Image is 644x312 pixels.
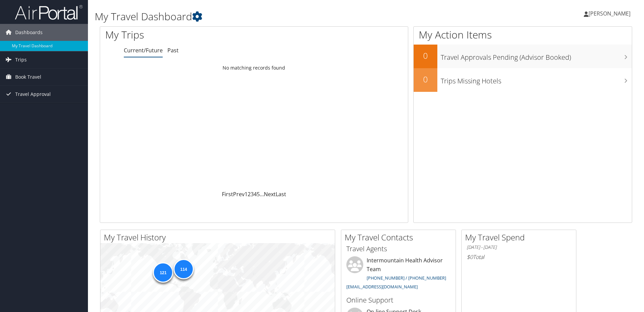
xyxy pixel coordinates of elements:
a: [PHONE_NUMBER] / [PHONE_NUMBER] [367,275,446,281]
h1: My Trips [105,28,275,42]
div: 121 [153,262,173,283]
h1: My Travel Dashboard [95,9,456,24]
a: Next [264,190,276,198]
a: Last [276,190,286,198]
h2: My Travel History [104,232,335,243]
span: $0 [467,253,473,261]
div: 114 [174,259,194,279]
span: Trips [15,51,27,68]
h2: My Travel Spend [465,232,576,243]
h6: Total [467,253,571,261]
a: Past [167,47,179,54]
h3: Online Support [346,295,451,305]
a: Prev [233,190,245,198]
h3: Travel Agents [346,244,451,254]
h3: Travel Approvals Pending (Advisor Booked) [441,49,632,62]
h1: My Action Items [414,28,632,42]
a: 4 [254,190,257,198]
a: 0Travel Approvals Pending (Advisor Booked) [414,45,632,68]
h6: [DATE] - [DATE] [467,244,571,251]
a: 2 [248,190,251,198]
a: [EMAIL_ADDRESS][DOMAIN_NAME] [346,284,418,290]
span: [PERSON_NAME] [589,10,630,17]
a: 5 [257,190,260,198]
span: Book Travel [15,69,41,85]
h3: Trips Missing Hotels [441,73,632,86]
img: airportal-logo.png [15,4,83,20]
span: Dashboards [15,24,43,41]
a: Current/Future [124,47,163,54]
a: [PERSON_NAME] [584,3,637,24]
h2: 0 [414,74,437,85]
span: … [260,190,264,198]
a: 3 [251,190,254,198]
li: Intermountain Health Advisor Team [343,256,454,292]
a: First [222,190,233,198]
a: 1 [245,190,248,198]
a: 0Trips Missing Hotels [414,68,632,92]
h2: 0 [414,50,437,61]
h2: My Travel Contacts [345,232,456,243]
span: Travel Approval [15,86,51,103]
td: No matching records found [100,62,408,74]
